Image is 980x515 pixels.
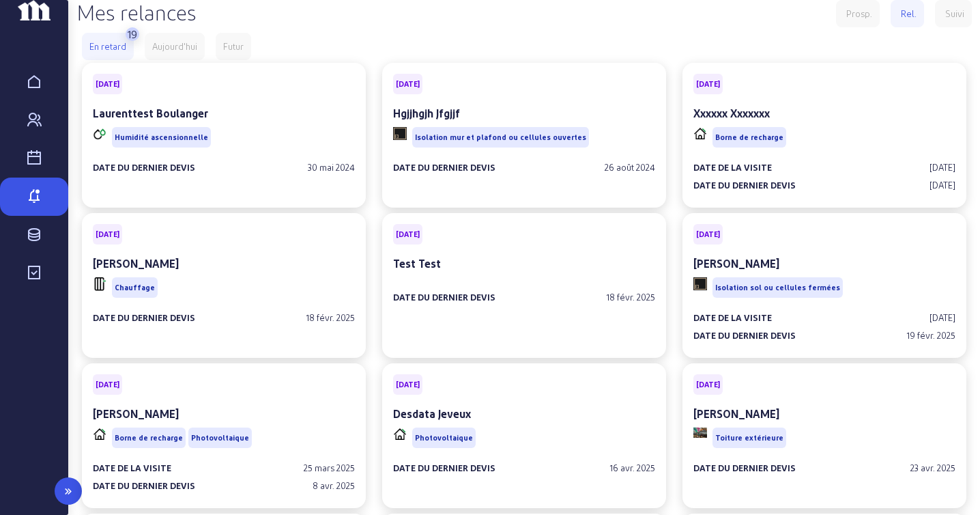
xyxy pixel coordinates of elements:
[89,40,126,53] div: En retard
[93,311,195,324] div: Date du dernier devis
[128,23,137,42] div: 19
[152,40,197,53] div: Aujourd'hui
[93,479,195,492] div: Date du dernier devis
[715,283,840,292] span: Isolation sol ou cellules fermées
[901,8,917,20] div: Rel.
[605,161,655,173] div: 26 août 2024
[304,462,355,474] div: 25 mars 2025
[393,161,495,173] div: Date du dernier devis
[929,179,955,191] div: [DATE]
[715,433,783,443] span: Toiture extérieure
[606,291,655,303] div: 18 févr. 2025
[191,433,249,443] span: Photovoltaique
[93,277,106,291] img: HVAC
[93,407,179,420] cam-card-title: [PERSON_NAME]
[96,229,119,239] span: [DATE]
[910,462,955,474] div: 23 avr. 2025
[693,407,779,420] cam-card-title: [PERSON_NAME]
[393,462,495,474] div: Date du dernier devis
[693,428,707,438] img: CITE
[115,283,155,292] span: Chauffage
[415,433,473,443] span: Photovoltaique
[693,311,772,324] div: Date de la visite
[696,380,720,389] span: [DATE]
[115,433,183,443] span: Borne de recharge
[906,329,955,342] div: 19 févr. 2025
[393,291,495,303] div: Date du dernier devis
[93,127,106,141] img: HUM
[415,133,586,142] span: Isolation mur et plafond ou cellules ouvertes
[396,79,420,89] span: [DATE]
[396,229,420,239] span: [DATE]
[96,79,119,89] span: [DATE]
[929,311,955,324] div: [DATE]
[393,428,407,440] img: PVELEC
[93,428,106,440] img: PVELEC
[393,107,460,120] cam-card-title: Hgjjhgjh Jfgjjf
[396,380,420,389] span: [DATE]
[93,161,195,173] div: Date du dernier devis
[115,133,208,142] span: Humidité ascensionnelle
[693,127,707,139] img: PVELEC
[96,380,119,389] span: [DATE]
[693,257,779,270] cam-card-title: [PERSON_NAME]
[306,311,355,324] div: 18 févr. 2025
[693,107,770,120] cam-card-title: Xxxxxx Xxxxxxx
[93,462,171,474] div: Date de la visite
[393,257,441,270] cam-card-title: Test Test
[693,179,796,191] div: Date du dernier devis
[308,161,355,173] div: 30 mai 2024
[693,329,796,342] div: Date du dernier devis
[715,133,783,142] span: Borne de recharge
[223,40,244,53] div: Futur
[693,462,796,474] div: Date du dernier devis
[696,229,720,239] span: [DATE]
[313,479,355,492] div: 8 avr. 2025
[929,161,955,173] div: [DATE]
[609,462,655,474] div: 16 avr. 2025
[393,407,471,420] cam-card-title: Desdata Jeveux
[945,8,964,20] div: Suivi
[93,257,179,270] cam-card-title: [PERSON_NAME]
[846,8,872,20] div: Prosp.
[93,107,208,120] cam-card-title: Laurenttest Boulanger
[393,127,407,140] img: CID
[696,79,720,89] span: [DATE]
[693,161,772,173] div: Date de la visite
[693,277,707,290] img: CID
